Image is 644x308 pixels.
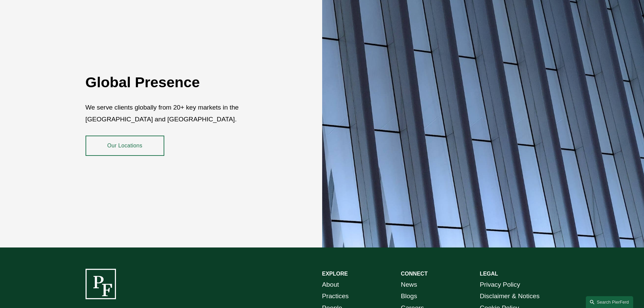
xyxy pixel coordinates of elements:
[86,102,283,125] p: We serve clients globally from 20+ key markets in the [GEOGRAPHIC_DATA] and [GEOGRAPHIC_DATA].
[480,290,540,302] a: Disclaimer & Notices
[586,296,633,308] a: Search this site
[480,271,498,277] strong: LEGAL
[322,271,348,277] strong: EXPLORE
[480,279,520,291] a: Privacy Policy
[401,271,428,277] strong: CONNECT
[401,279,417,291] a: News
[322,279,339,291] a: About
[322,290,349,302] a: Practices
[86,136,164,156] a: Our Locations
[401,290,417,302] a: Blogs
[86,73,283,91] h2: Global Presence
